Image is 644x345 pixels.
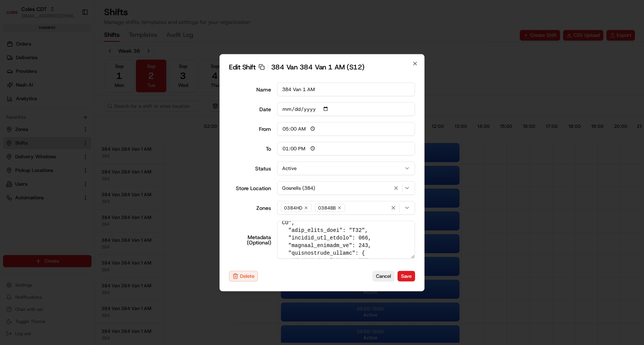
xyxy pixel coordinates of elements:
[61,107,125,121] a: 💻API Documentation
[277,181,415,195] button: Gosnells (384)
[26,72,125,80] div: Start new chat
[229,126,271,131] div: From
[8,72,21,86] img: 1736555255976-a54dd68f-1ca7-489b-9aae-adbdc363a1c4
[76,129,92,134] span: Pylon
[5,107,61,121] a: 📗Knowledge Base
[277,82,415,96] input: Shift name
[229,165,271,171] label: Status
[229,205,271,210] label: Zones
[229,146,271,151] div: To
[72,110,122,118] span: API Documentation
[229,87,271,92] label: Name
[8,30,138,43] p: Welcome 👋
[229,234,271,245] label: Metadata (Optional)
[229,63,415,70] h2: Edit Shift
[277,201,415,214] button: 0384HD0384BB
[64,111,70,117] div: 💻
[15,110,58,118] span: Knowledge Base
[229,185,271,191] label: Store Location
[284,205,302,211] span: 0384HD
[229,271,258,281] button: Delete
[373,271,395,282] button: Cancel
[398,271,415,282] button: Save
[129,75,138,84] button: Start new chat
[318,205,336,211] span: 0384BB
[282,184,315,191] span: Gosnells (384)
[271,63,365,70] span: 384 Van 384 Van 1 AM (S12)
[277,221,415,258] textarea: { "loremip_dolo": "535 Sit 849 Ame 6 CO", "adip_elits_doei": "T32", "incidid_utl_etdolo": 066, "m...
[26,80,96,86] div: We're available if you need us!
[8,111,14,117] div: 📗
[54,128,92,134] a: Powered byPylon
[8,8,23,23] img: Nash
[20,49,125,57] input: Clear
[229,106,271,112] label: Date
